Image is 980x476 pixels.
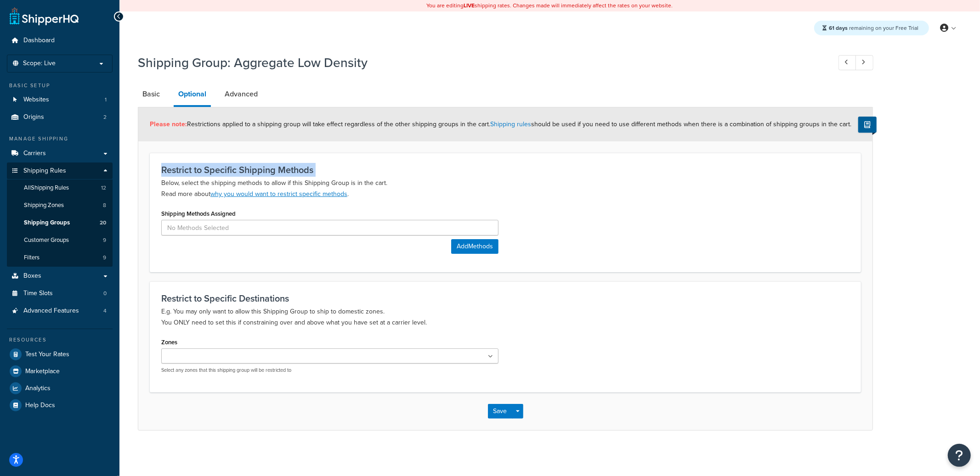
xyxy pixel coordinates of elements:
[103,236,106,244] span: 9
[7,336,113,344] div: Resources
[7,162,113,267] li: Shipping Rules
[23,307,79,315] span: Advanced Features
[24,254,40,262] span: Filters
[838,55,856,70] a: Previous Record
[7,91,113,108] a: Websites1
[7,109,113,126] a: Origins2
[7,397,113,414] a: Help Docs
[7,285,113,302] a: Time Slots0
[150,119,187,129] strong: Please note:
[174,83,211,107] a: Optional
[451,239,498,254] button: AddMethods
[7,346,113,363] a: Test Your Rates
[24,219,70,227] span: Shipping Groups
[7,135,113,143] div: Manage Shipping
[7,197,113,214] li: Shipping Zones
[464,1,475,10] b: LIVE
[23,150,46,157] span: Carriers
[829,24,918,32] span: remaining on your Free Trial
[7,109,113,126] li: Origins
[161,210,236,217] label: Shipping Methods Assigned
[161,367,498,374] p: Select any zones that this shipping group will be restricted to
[138,83,164,105] a: Basic
[7,179,113,196] a: AllShipping Rules12
[7,302,113,319] li: Advanced Features
[138,54,821,72] h1: Shipping Group: Aggregate Low Density
[855,55,873,70] a: Next Record
[101,184,106,192] span: 12
[100,219,106,227] span: 20
[103,113,107,121] span: 2
[24,184,69,192] span: All Shipping Rules
[7,380,113,397] a: Analytics
[161,165,850,175] h3: Restrict to Specific Shipping Methods
[161,220,498,235] input: No Methods Selected
[23,167,66,175] span: Shipping Rules
[161,339,177,346] label: Zones
[25,385,51,392] span: Analytics
[829,24,848,32] strong: 61 days
[161,293,850,303] h3: Restrict to Specific Destinations
[210,189,347,199] a: why you would want to restrict specific methods
[23,113,44,121] span: Origins
[7,197,113,214] a: Shipping Zones8
[24,236,69,244] span: Customer Groups
[103,254,106,262] span: 9
[23,96,49,104] span: Websites
[150,119,851,129] span: Restrictions applied to a shipping group will take effect regardless of the other shipping groups...
[103,202,106,209] span: 8
[23,37,55,45] span: Dashboard
[7,268,113,285] a: Boxes
[161,178,850,200] p: Below, select the shipping methods to allow if this Shipping Group is in the cart. Read more about .
[7,145,113,162] a: Carriers
[7,91,113,108] li: Websites
[25,402,55,409] span: Help Docs
[858,117,877,133] button: Show Help Docs
[7,285,113,302] li: Time Slots
[7,363,113,380] a: Marketplace
[220,83,262,105] a: Advanced
[7,232,113,249] a: Customer Groups9
[7,249,113,266] li: Filters
[7,302,113,319] a: Advanced Features4
[23,290,53,297] span: Time Slots
[23,60,56,67] span: Scope: Live
[25,368,60,375] span: Marketplace
[488,404,513,419] button: Save
[7,214,113,231] li: Shipping Groups
[490,119,531,129] a: Shipping rules
[7,162,113,179] a: Shipping Rules
[103,307,107,315] span: 4
[23,272,41,280] span: Boxes
[7,32,113,49] a: Dashboard
[7,82,113,90] div: Basic Setup
[7,249,113,266] a: Filters9
[24,202,64,209] span: Shipping Zones
[25,351,69,358] span: Test Your Rates
[105,96,107,104] span: 1
[161,306,850,328] p: E.g. You may only want to allow this Shipping Group to ship to domestic zones. You ONLY need to s...
[7,232,113,249] li: Customer Groups
[948,444,971,467] button: Open Resource Center
[7,214,113,231] a: Shipping Groups20
[103,290,107,297] span: 0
